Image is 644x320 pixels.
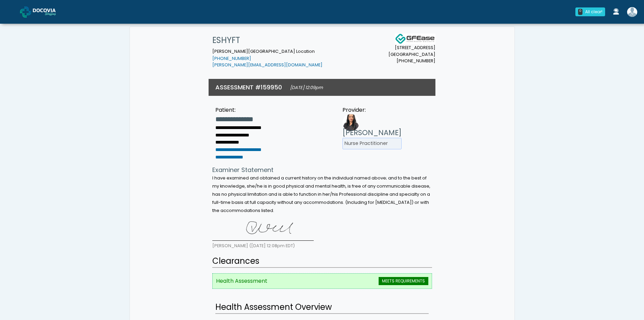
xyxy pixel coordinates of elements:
li: Health Assessment [212,273,432,289]
a: 0 All clear! [571,5,609,19]
a: [PERSON_NAME][EMAIL_ADDRESS][DOMAIN_NAME] [212,62,323,68]
div: 0 [578,9,582,15]
div: All clear! [585,9,602,15]
div: Provider: [342,106,402,114]
img: Docovia [33,8,67,15]
small: [DATE] 12:09pm [290,85,323,90]
li: Nurse Practitioner [342,138,402,149]
h4: Examiner Statement [212,166,432,174]
small: [PERSON_NAME][GEOGRAPHIC_DATA] Location [212,48,323,68]
img: Docovia Staffing Logo [395,34,435,44]
a: Docovia [20,1,67,23]
small: [PERSON_NAME] ([DATE] 12:08pm EDT) [212,243,295,249]
h3: ASSESSMENT #159950 [215,83,282,91]
h3: [PERSON_NAME] [342,128,402,138]
div: Patient: [215,106,261,114]
small: I have examined and obtained a current history on the individual named above; and to the best of ... [212,175,430,213]
img: Provider image [342,114,359,131]
span: MEETS REQUIREMENTS [379,277,428,285]
h2: Health Assessment Overview [215,301,429,314]
h2: Clearances [212,255,432,268]
a: [PHONE_NUMBER] [212,56,251,61]
h1: ESHYFT [212,34,323,47]
img: eILKWwAAAAZJREFUAwDTYpsNJdRNOwAAAABJRU5ErkJggg== [212,217,314,241]
small: [STREET_ADDRESS] [GEOGRAPHIC_DATA] [PHONE_NUMBER] [388,44,435,64]
img: Shakerra Crippen [627,7,637,17]
img: Docovia [20,6,31,18]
